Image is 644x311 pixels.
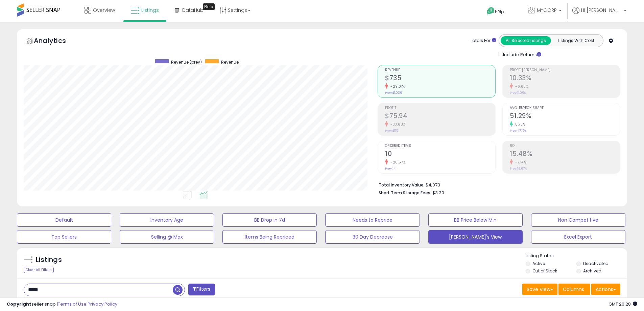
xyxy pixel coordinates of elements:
span: Columns [563,286,584,293]
span: Profit [385,106,495,110]
button: Top Sellers [17,230,111,244]
strong: Copyright [7,301,31,307]
span: Revenue [385,68,495,72]
div: Include Returns [494,50,549,58]
span: ROI [510,144,620,148]
a: Privacy Policy [88,301,117,307]
span: Help [495,9,504,15]
small: -6.60% [513,84,528,89]
small: 8.73% [513,122,525,127]
span: Overview [93,7,115,14]
span: MYGORP [537,7,557,14]
button: 30 Day Decrease [325,230,420,244]
a: Terms of Use [58,301,87,307]
div: Totals For [470,38,496,44]
small: Prev: 47.17% [510,129,526,133]
label: Deactivated [583,261,609,266]
small: Prev: 11.06% [510,91,526,95]
li: $4,073 [379,180,615,188]
small: -29.01% [388,84,405,89]
small: Prev: $1,036 [385,91,402,95]
div: seller snap | | [7,301,117,308]
span: Hi [PERSON_NAME] [581,7,622,14]
b: Short Term Storage Fees: [379,190,431,196]
small: -28.57% [388,160,406,165]
span: Ordered Items [385,144,495,148]
button: Items Being Repriced [222,230,317,244]
b: Total Inventory Value: [379,182,425,188]
label: Active [532,261,545,266]
h2: 51.29% [510,112,620,121]
h2: $735 [385,74,495,83]
h2: 10 [385,150,495,159]
small: Prev: 16.67% [510,166,527,171]
h2: 10.33% [510,74,620,83]
button: Filters [188,284,215,295]
button: Save View [522,284,557,295]
small: -7.14% [513,160,526,165]
div: Clear All Filters [24,267,54,273]
button: Non Competitive [531,213,625,227]
button: Actions [591,284,620,295]
button: [PERSON_NAME]'s View [428,230,523,244]
button: BB Drop in 7d [222,213,317,227]
i: Get Help [486,7,495,15]
button: Columns [558,284,590,295]
h5: Listings [36,255,62,265]
button: Needs to Reprice [325,213,420,227]
small: -33.68% [388,122,406,127]
h2: $75.94 [385,112,495,121]
button: All Selected Listings [501,36,551,45]
p: Listing States: [526,253,627,259]
button: Default [17,213,111,227]
h2: 15.48% [510,150,620,159]
small: Prev: 14 [385,166,396,171]
button: Listings With Cost [551,36,601,45]
span: Revenue (prev) [171,59,202,65]
small: Prev: $115 [385,129,398,133]
div: Tooltip anchor [203,3,215,10]
span: Avg. Buybox Share [510,106,620,110]
span: $3.30 [432,190,444,196]
button: BB Price Below Min [428,213,523,227]
label: Out of Stock [532,268,557,274]
span: DataHub [182,7,204,14]
span: Listings [141,7,159,14]
a: Help [481,2,517,22]
a: Hi [PERSON_NAME] [572,7,626,22]
span: Profit [PERSON_NAME] [510,68,620,72]
button: Inventory Age [120,213,214,227]
label: Archived [583,268,601,274]
button: Excel Export [531,230,625,244]
span: 2025-10-10 20:28 GMT [609,301,637,307]
span: Revenue [221,59,239,65]
button: Selling @ Max [120,230,214,244]
h5: Analytics [34,36,79,47]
